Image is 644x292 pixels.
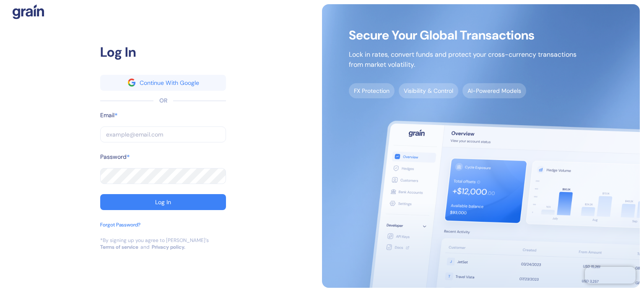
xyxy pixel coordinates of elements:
[159,96,167,105] div: OR
[100,194,226,210] button: Log In
[100,237,209,244] div: *By signing up you agree to [PERSON_NAME]’s
[399,83,458,98] span: Visibility & Control
[100,42,226,62] div: Log In
[100,244,138,250] a: Terms of service
[155,199,171,205] div: Log In
[152,244,185,250] a: Privacy policy.
[13,4,44,19] img: logo
[140,80,199,86] div: Continue With Google
[100,153,127,161] label: Password
[322,4,640,288] img: signup-main-image
[349,31,576,39] span: Secure Your Global Transactions
[100,221,140,237] button: Forgot Password?
[349,83,395,98] span: FX Protection
[140,244,150,250] div: and
[100,221,140,229] div: Forgot Password?
[100,111,114,120] label: Email
[100,75,226,91] button: googleContinue With Google
[128,79,135,86] img: google
[585,267,636,284] iframe: Chatra live chat
[100,126,226,142] input: example@email.com
[349,50,576,70] p: Lock in rates, convert funds and protect your cross-currency transactions from market volatility.
[462,83,526,98] span: AI-Powered Models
